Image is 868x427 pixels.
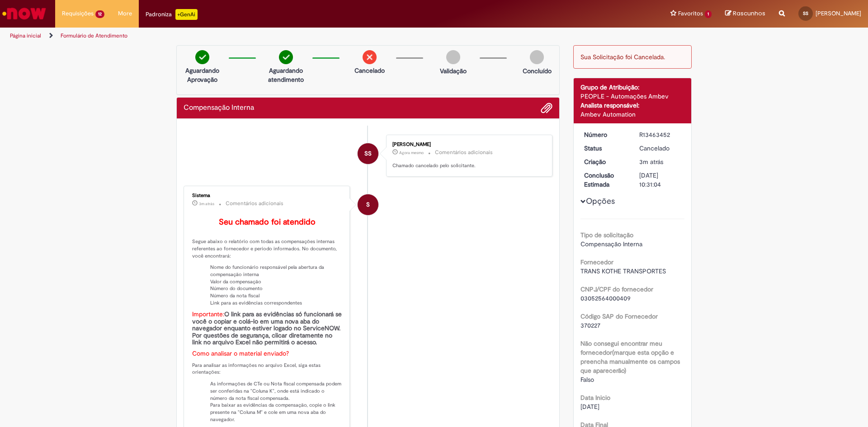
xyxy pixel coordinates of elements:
[399,150,424,155] time: 29/08/2025 16:31:17
[358,194,378,215] div: System
[392,162,543,169] p: Chamado cancelado pelo solicitante.
[364,143,372,164] span: SS
[354,66,385,75] p: Cancelado
[195,50,209,64] img: check-circle-green.png
[118,9,132,18] span: More
[146,9,198,20] div: Padroniza
[226,200,283,207] small: Comentários adicionais
[440,66,467,75] p: Validação
[541,102,552,114] button: Adicionar anexos
[573,45,692,69] div: Sua Solicitação foi Cancelada.
[192,193,343,198] div: Sistema
[95,10,104,18] span: 12
[580,375,594,384] span: Falso
[180,66,224,84] p: Aguardando Aprovação
[639,130,681,139] div: R13463452
[580,403,599,411] span: [DATE]
[210,292,343,300] li: Número da nota fiscal
[61,32,127,39] a: Formulário de Atendimento
[580,258,613,266] b: Fornecedor
[210,278,343,286] li: Valor da compensação
[705,10,712,18] span: 1
[530,50,544,64] img: img-circle-grey.png
[639,157,681,166] div: 29/08/2025 16:28:01
[446,50,460,64] img: img-circle-grey.png
[399,150,424,155] span: Agora mesmo
[219,217,316,227] b: Seu chamado foi atendido
[639,171,681,189] div: [DATE] 10:31:04
[210,264,343,278] li: Nome do funcionário responsável pela abertura da compensação interna
[523,66,552,75] p: Concluído
[816,9,861,17] span: [PERSON_NAME]
[210,300,343,307] li: Link para as evidências correspondentes
[580,110,685,119] div: Ambev Automation
[264,66,308,84] p: Aguardando atendimento
[580,83,685,92] div: Grupo de Atribuição:
[7,28,572,44] ul: Trilhas de página
[580,321,600,329] span: 370227
[192,238,343,259] p: Segue abaixo o relatório com todas as compensações internas referentes ao fornecedor e período in...
[210,402,343,423] li: Para baixar as evidências da compensação, copie o link presente na "Coluna M" e cole em uma nova ...
[192,310,344,346] b: O link para as evidências só funcionará se você o copiar e colá-lo em uma nova aba do navegador e...
[366,194,370,216] span: S
[733,9,765,18] span: Rascunhos
[358,143,378,164] div: Suerlei Duarte Ribeiro Silva
[580,294,631,302] span: 03052564000409
[192,349,289,357] font: Como analisar o material enviado?
[175,9,198,20] p: +GenAi
[725,9,765,18] a: Rascunhos
[580,101,685,110] div: Analista responsável:
[639,158,663,166] time: 29/08/2025 16:28:01
[1,5,47,23] img: ServiceNow
[279,50,293,64] img: check-circle-green.png
[577,171,633,189] dt: Conclusão Estimada
[192,310,224,318] font: Importante:
[678,9,703,18] span: Favoritos
[10,32,41,39] a: Página inicial
[435,149,493,156] small: Comentários adicionais
[392,142,543,147] div: [PERSON_NAME]
[184,104,254,112] h2: Compensação Interna Histórico de tíquete
[62,9,94,18] span: Requisições
[580,312,658,320] b: Código SAP do Fornecedor
[192,362,343,376] p: Para analisar as informações no arquivo Excel, siga estas orientações:
[210,380,343,402] li: As informações de CTe ou Nota fiscal compensada podem ser conferidas na "Coluna K", onde está ind...
[363,50,377,64] img: remove.png
[577,144,633,153] dt: Status
[580,394,610,402] b: Data Inicio
[580,339,680,375] b: Não consegui encontrar meu fornecedor(marque esta opção e preencha manualmente os campos que apar...
[577,130,633,139] dt: Número
[580,231,633,239] b: Tipo de solicitação
[803,10,808,16] span: SS
[580,92,685,101] div: PEOPLE - Automações Ambev
[639,158,663,166] span: 3m atrás
[199,201,214,206] span: 3m atrás
[580,267,666,275] span: TRANS KOTHE TRANSPORTES
[577,157,633,166] dt: Criação
[580,240,642,248] span: Compensação Interna
[639,144,681,153] div: Cancelado
[210,285,343,292] li: Número do documento
[580,285,653,293] b: CNPJ/CPF do fornecedor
